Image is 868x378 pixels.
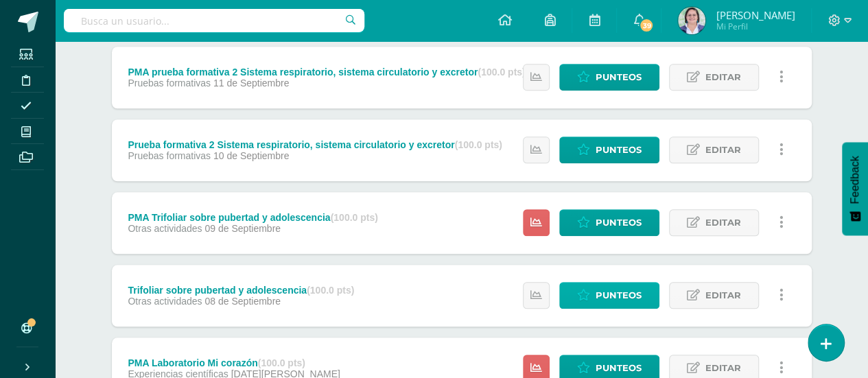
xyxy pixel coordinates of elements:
a: Punteos [559,282,659,309]
span: [PERSON_NAME] [716,8,795,22]
strong: (100.0 pts) [478,67,525,78]
span: Pruebas formativas [128,150,211,161]
span: 08 de Septiembre [204,296,281,307]
span: Punteos [596,64,642,90]
span: Punteos [596,137,642,163]
span: 11 de Septiembre [213,78,290,88]
div: PMA Laboratorio Mi corazón [128,357,340,368]
a: Punteos [559,137,659,163]
span: Editar [705,210,741,235]
div: PMA prueba formativa 2 Sistema respiratorio, sistema circulatorio y excretor [128,67,525,78]
span: Feedback [849,156,861,204]
span: Punteos [596,210,642,235]
span: Pruebas formativas [128,78,211,88]
strong: (100.0 pts) [455,139,502,150]
span: Mi Perfil [716,21,795,32]
strong: (100.0 pts) [258,357,305,368]
span: 39 [639,18,654,33]
span: 10 de Septiembre [213,150,290,161]
span: Punteos [596,283,642,308]
div: PMA Trifoliar sobre pubertad y adolescencia [128,212,377,223]
strong: (100.0 pts) [307,285,354,296]
strong: (100.0 pts) [331,212,378,223]
span: Editar [705,283,741,308]
span: Editar [705,137,741,163]
div: Prueba formativa 2 Sistema respiratorio, sistema circulatorio y excretor [128,139,502,150]
span: Otras actividades [128,223,202,234]
a: Punteos [559,209,659,236]
button: Feedback - Mostrar encuesta [842,142,868,235]
a: Punteos [559,64,659,91]
span: 09 de Septiembre [204,223,281,234]
img: cb6240ca9060cd5322fbe56422423029.png [678,7,705,34]
div: Trifoliar sobre pubertad y adolescencia [128,285,354,296]
span: Editar [705,64,741,90]
span: Otras actividades [128,296,202,307]
input: Busca un usuario... [64,9,364,32]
